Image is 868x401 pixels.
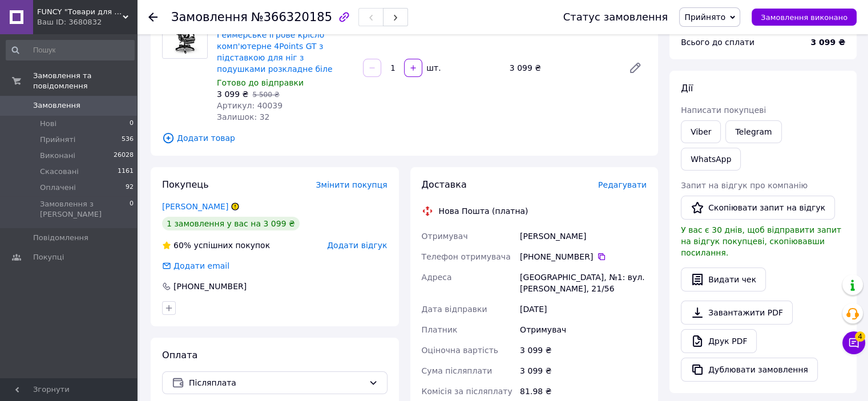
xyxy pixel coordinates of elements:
[810,38,845,47] b: 3 099 ₴
[505,60,619,76] div: 3 099 ₴
[171,10,248,24] span: Замовлення
[422,273,452,282] span: Адреса
[162,350,197,361] span: Оплата
[422,387,512,396] span: Комісія за післяплату
[518,226,649,246] div: [PERSON_NAME]
[252,91,279,99] span: 5 500 ₴
[518,340,649,361] div: 3 099 ₴
[33,100,80,111] span: Замовлення
[681,358,818,382] button: Дублювати замовлення
[855,331,865,342] span: 4
[327,241,387,250] span: Додати відгук
[518,299,649,319] div: [DATE]
[114,151,134,161] span: 26028
[6,40,135,60] input: Пошук
[681,196,835,220] button: Скопіювати запит на відгук
[162,179,209,190] span: Покупець
[681,83,693,94] span: Дії
[217,101,282,110] span: Артикул: 40039
[126,183,134,193] span: 92
[684,13,725,22] span: Прийнято
[436,205,531,217] div: Нова Пошта (платна)
[122,135,134,145] span: 536
[148,11,158,23] div: Повернутися назад
[40,183,76,193] span: Оплачені
[33,233,88,243] span: Повідомлення
[217,30,333,74] a: Геймерське ігрове крісло комп'ютерне 4Points GT з підставкою для ніг з подушками розкладне біле
[40,167,79,177] span: Скасовані
[162,217,300,230] div: 1 замовлення у вас на 3 099 ₴
[681,148,741,171] a: WhatsApp
[217,78,304,87] span: Готово до відправки
[161,260,231,272] div: Додати email
[130,199,134,220] span: 0
[189,376,364,389] span: Післяплата
[624,56,647,79] a: Редагувати
[172,260,231,272] div: Додати email
[761,13,847,22] span: Замовлення виконано
[217,112,269,121] span: Залишок: 32
[681,225,841,257] span: У вас є 30 днів, щоб відправити запит на відгук покупцеві, скопіювавши посилання.
[40,199,130,220] span: Замовлення з [PERSON_NAME]
[681,38,754,47] span: Всього до сплати
[163,14,207,58] img: Геймерське ігрове крісло комп'ютерне 4Points GT з підставкою для ніг з подушками розкладне біле
[423,62,442,74] div: шт.
[518,361,649,381] div: 3 099 ₴
[173,241,191,250] span: 60%
[681,268,766,291] button: Видати чек
[422,346,498,355] span: Оціночна вартість
[422,179,467,190] span: Доставка
[251,10,332,24] span: №366320185
[725,120,781,143] a: Telegram
[681,106,766,115] span: Написати покупцеві
[563,11,668,23] div: Статус замовлення
[33,71,137,91] span: Замовлення та повідомлення
[130,119,134,129] span: 0
[172,281,248,292] div: [PHONE_NUMBER]
[40,151,75,161] span: Виконані
[316,180,387,189] span: Змінити покупця
[162,132,647,144] span: Додати товар
[422,366,492,375] span: Сума післяплати
[217,90,248,99] span: 3 099 ₴
[681,120,721,143] a: Viber
[681,329,757,353] a: Друк PDF
[681,181,808,190] span: Запит на відгук про компанію
[40,135,75,145] span: Прийняті
[422,325,458,334] span: Платник
[518,267,649,299] div: [GEOGRAPHIC_DATA], №1: вул. [PERSON_NAME], 21/56
[118,167,134,177] span: 1161
[598,180,647,189] span: Редагувати
[37,7,123,17] span: FUNCY "Товари для дому та активного відпочинку"
[422,232,468,241] span: Отримувач
[842,331,865,354] button: Чат з покупцем4
[422,305,487,314] span: Дата відправки
[37,17,137,27] div: Ваш ID: 3680832
[681,301,793,325] a: Завантажити PDF
[33,252,64,262] span: Покупці
[162,240,270,251] div: успішних покупок
[520,251,647,262] div: [PHONE_NUMBER]
[422,252,511,261] span: Телефон отримувача
[162,202,228,211] a: [PERSON_NAME]
[518,319,649,340] div: Отримувач
[752,9,857,26] button: Замовлення виконано
[40,119,56,129] span: Нові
